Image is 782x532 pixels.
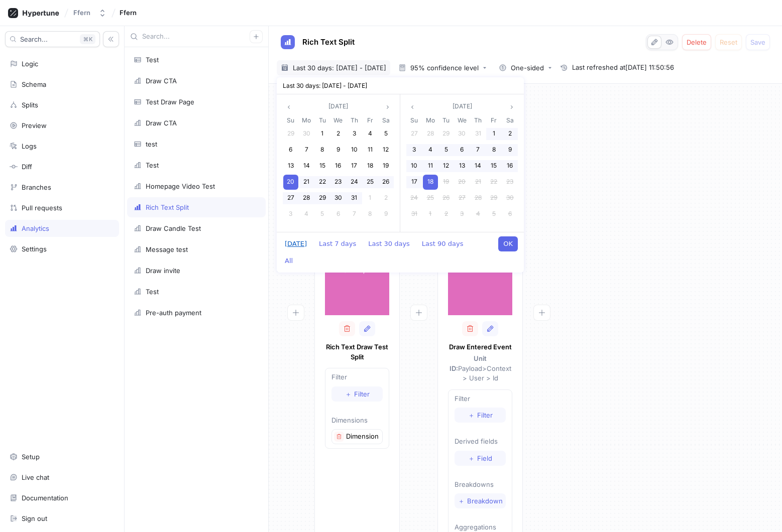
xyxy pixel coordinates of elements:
[458,178,466,185] span: 20
[477,455,492,461] span: Field
[299,174,315,190] div: 21 Jul 2025
[299,142,315,158] div: 07 Jul 2025
[299,191,314,206] div: 28
[362,190,378,206] div: 01 Aug 2025
[502,175,517,190] div: 23
[351,178,358,185] span: 24
[428,162,433,169] span: 11
[289,146,292,153] span: 6
[750,39,765,45] span: Save
[363,126,378,142] div: 4
[363,191,378,206] div: 1
[283,159,298,174] div: 13
[438,175,454,190] div: 19
[423,126,438,142] div: 28
[363,175,378,190] div: 25
[384,194,388,201] span: 2
[330,174,347,190] div: 23 Jul 2025
[334,178,342,185] span: 23
[460,146,464,153] span: 6
[406,174,422,190] div: 17 Aug 2025
[502,126,518,142] div: 02 Aug 2025
[508,146,512,153] span: 9
[347,159,362,174] div: 17
[502,158,518,174] div: 16 Aug 2025
[283,190,299,206] div: 27 Jul 2025
[502,174,518,190] div: 23 Aug 2025
[475,178,481,185] span: 21
[406,206,422,222] div: 31 Aug 2025
[283,142,299,158] div: 06 Jul 2025
[80,34,95,44] div: K
[493,129,495,137] span: 1
[509,104,515,110] svg: angle right
[69,5,110,21] button: Ffern
[406,100,418,113] button: angle left
[412,146,416,153] span: 3
[286,104,292,110] svg: angle left
[468,412,475,418] span: ＋
[438,191,454,206] div: 26
[486,175,501,190] div: 22
[476,146,480,153] span: 7
[486,207,501,222] div: 5
[454,126,470,142] div: 30 Jul 2025
[293,63,386,73] span: Last 30 days: [DATE] - [DATE]
[5,489,119,506] a: Documentation
[368,146,373,153] span: 11
[378,159,393,174] div: 19
[506,100,518,113] button: angle right
[378,142,394,158] div: 12 Jul 2025
[470,190,486,206] div: 28 Aug 2025
[382,178,389,185] span: 26
[471,126,486,142] div: 31
[280,236,312,251] button: [DATE]
[362,206,378,222] div: 08 Aug 2025
[682,34,711,50] button: Delete
[287,129,294,137] span: 29
[486,126,501,142] div: 1
[383,162,389,169] span: 19
[438,207,454,222] div: 2
[337,129,340,137] span: 2
[407,126,422,142] div: 27
[427,178,433,185] span: 18
[345,391,352,397] span: ＋
[330,206,347,222] div: 06 Aug 2025
[475,162,481,169] span: 14
[411,178,417,185] span: 17
[315,143,330,158] div: 8
[378,158,394,174] div: 19 Jul 2025
[411,129,418,137] span: 27
[304,210,308,217] span: 4
[423,143,438,158] div: 4
[407,207,422,222] div: 31
[303,162,310,169] span: 14
[368,210,372,217] span: 8
[502,143,517,158] div: 9
[407,159,422,174] div: 10
[454,142,470,158] div: 06 Aug 2025
[423,191,438,206] div: 25
[142,32,250,42] input: Search...
[498,236,518,251] button: OK
[502,126,517,142] div: 2
[283,143,298,158] div: 6
[330,126,346,142] div: 2
[330,158,347,174] div: 16 Jul 2025
[411,162,417,169] span: 10
[455,191,470,206] div: 27
[22,494,68,502] div: Documentation
[490,178,497,185] span: 22
[289,210,292,217] span: 3
[384,210,388,217] span: 9
[486,191,501,206] div: 29
[283,175,298,190] div: 20
[330,191,346,206] div: 30
[470,126,486,142] div: 31 Jul 2025
[320,210,324,217] span: 5
[378,191,393,206] div: 2
[330,142,347,158] div: 09 Jul 2025
[455,408,506,423] button: ＋Filter
[502,159,517,174] div: 16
